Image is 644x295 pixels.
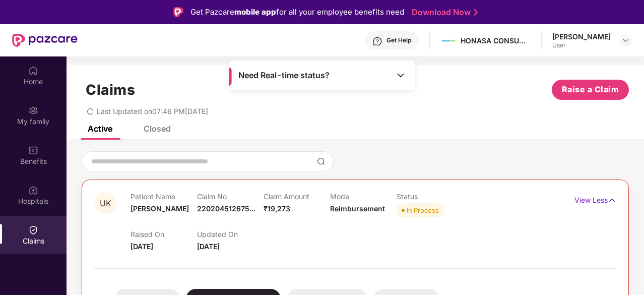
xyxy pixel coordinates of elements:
p: View Less [574,192,616,206]
img: svg+xml;base64,PHN2ZyB4bWxucz0iaHR0cDovL3d3dy53My5vcmcvMjAwMC9zdmciIHdpZHRoPSIxNyIgaGVpZ2h0PSIxNy... [608,195,616,206]
span: Raise a Claim [562,83,619,96]
p: Status [397,192,463,201]
span: [PERSON_NAME] [131,204,189,213]
img: Toggle Icon [396,70,406,80]
p: Mode [330,192,397,201]
img: svg+xml;base64,PHN2ZyBpZD0iQ2xhaW0iIHhtbG5zPSJodHRwOi8vd3d3LnczLm9yZy8yMDAwL3N2ZyIgd2lkdGg9IjIwIi... [28,225,38,235]
p: Patient Name [131,192,197,201]
span: redo [87,107,94,115]
span: 220204512675... [197,204,255,213]
img: svg+xml;base64,PHN2ZyBpZD0iU2VhcmNoLTMyeDMyIiB4bWxucz0iaHR0cDovL3d3dy53My5vcmcvMjAwMC9zdmciIHdpZH... [317,157,325,165]
p: Raised On [131,230,197,239]
img: Mamaearth%20Logo.jpg [441,33,456,48]
span: Need Real-time status? [238,70,330,81]
div: Closed [144,124,171,134]
p: Updated On [197,230,264,239]
img: svg+xml;base64,PHN2ZyBpZD0iSG9tZSIgeG1sbnM9Imh0dHA6Ly93d3cudzMub3JnLzIwMDAvc3ZnIiB3aWR0aD0iMjAiIG... [28,66,38,76]
span: [DATE] [197,242,220,251]
strong: mobile app [234,7,276,17]
img: svg+xml;base64,PHN2ZyBpZD0iSGVscC0zMngzMiIgeG1sbnM9Imh0dHA6Ly93d3cudzMub3JnLzIwMDAvc3ZnIiB3aWR0aD... [372,36,382,46]
img: Logo [173,7,183,17]
div: In Process [407,205,439,215]
img: Stroke [474,7,478,18]
img: svg+xml;base64,PHN2ZyBpZD0iRHJvcGRvd24tMzJ4MzIiIHhtbG5zPSJodHRwOi8vd3d3LnczLm9yZy8yMDAwL3N2ZyIgd2... [622,36,630,44]
img: New Pazcare Logo [12,34,78,47]
div: User [552,41,611,49]
h1: Claims [86,81,135,98]
span: ₹19,273 [264,204,290,213]
span: [DATE] [131,242,153,251]
p: Claim Amount [264,192,330,201]
div: HONASA CONSUMER LIMITED [461,36,531,45]
div: [PERSON_NAME] [552,32,611,41]
div: Get Pazcare for all your employee benefits need [190,6,404,18]
button: Raise a Claim [552,80,629,100]
div: Active [88,124,112,134]
span: UK [100,199,111,208]
img: svg+xml;base64,PHN2ZyBpZD0iQmVuZWZpdHMiIHhtbG5zPSJodHRwOi8vd3d3LnczLm9yZy8yMDAwL3N2ZyIgd2lkdGg9Ij... [28,145,38,155]
img: svg+xml;base64,PHN2ZyBpZD0iSG9zcGl0YWxzIiB4bWxucz0iaHR0cDovL3d3dy53My5vcmcvMjAwMC9zdmciIHdpZHRoPS... [28,185,38,195]
img: svg+xml;base64,PHN2ZyB3aWR0aD0iMjAiIGhlaWdodD0iMjAiIHZpZXdCb3g9IjAgMCAyMCAyMCIgZmlsbD0ibm9uZSIgeG... [28,105,38,115]
span: Reimbursement [330,204,385,213]
div: Get Help [387,36,411,44]
p: Claim No [197,192,264,201]
a: Download Now [412,7,475,18]
span: Last Updated on 07:46 PM[DATE] [97,107,208,115]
